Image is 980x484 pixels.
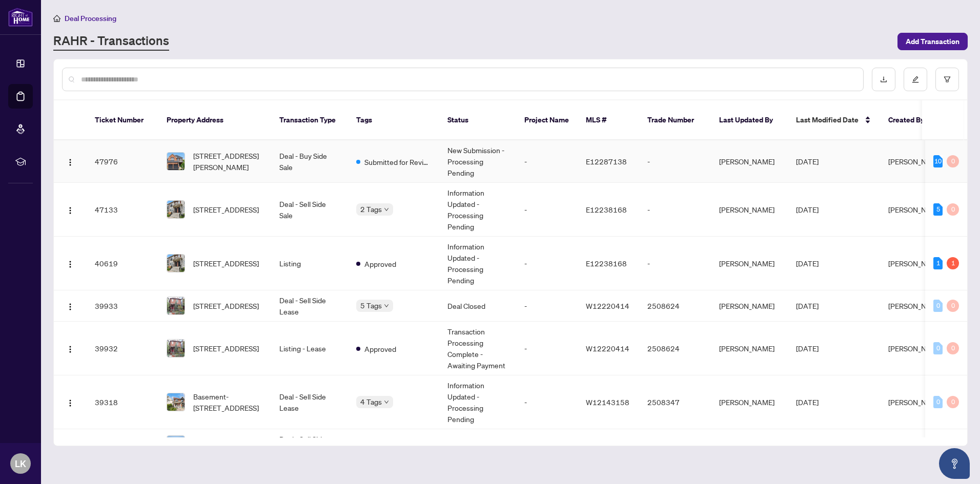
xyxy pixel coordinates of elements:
[888,259,944,268] span: [PERSON_NAME]
[87,375,158,429] td: 39318
[193,204,259,215] span: [STREET_ADDRESS]
[364,258,396,269] span: Approved
[947,203,959,216] div: 0
[62,255,78,271] button: Logo
[193,150,263,173] span: [STREET_ADDRESS][PERSON_NAME]
[271,237,348,290] td: Listing
[639,375,711,429] td: 2508347
[516,290,578,322] td: -
[639,429,711,460] td: 2506868
[796,205,819,214] span: [DATE]
[933,300,943,312] div: 0
[167,255,185,272] img: thumbnail-img
[271,290,348,322] td: Deal - Sell Side Lease
[65,14,116,23] span: Deal Processing
[364,343,396,354] span: Approved
[360,396,382,408] span: 4 Tags
[62,340,78,356] button: Logo
[8,8,33,27] img: logo
[933,257,943,269] div: 1
[439,237,516,290] td: Information Updated - Processing Pending
[87,429,158,460] td: 36071
[933,342,943,354] div: 0
[271,375,348,429] td: Deal - Sell Side Lease
[348,100,439,140] th: Tags
[586,344,629,353] span: W12220414
[888,205,944,214] span: [PERSON_NAME]
[87,322,158,375] td: 39932
[639,290,711,322] td: 2508624
[796,397,819,407] span: [DATE]
[87,290,158,322] td: 39933
[711,322,788,375] td: [PERSON_NAME]
[516,100,578,140] th: Project Name
[271,100,348,140] th: Transaction Type
[53,15,60,22] span: home
[516,140,578,183] td: -
[87,183,158,237] td: 47133
[947,300,959,312] div: 0
[167,201,185,218] img: thumbnail-img
[516,322,578,375] td: -
[586,259,627,268] span: E12238168
[167,436,185,453] img: thumbnail-img
[364,156,431,167] span: Submitted for Review
[586,157,627,166] span: E12287138
[62,298,78,314] button: Logo
[888,301,944,310] span: [PERSON_NAME]
[439,100,516,140] th: Status
[271,322,348,375] td: Listing - Lease
[15,456,26,471] span: LK
[880,100,942,140] th: Created By
[711,290,788,322] td: [PERSON_NAME]
[439,183,516,237] td: Information Updated - Processing Pending
[947,396,959,408] div: 0
[87,237,158,290] td: 40619
[904,68,927,91] button: edit
[167,297,185,314] img: thumbnail-img
[711,183,788,237] td: [PERSON_NAME]
[888,397,944,407] span: [PERSON_NAME]
[947,257,959,269] div: 1
[87,140,158,183] td: 47976
[158,100,271,140] th: Property Address
[193,258,259,269] span: [STREET_ADDRESS]
[880,76,887,83] span: download
[271,183,348,237] td: Deal - Sell Side Sale
[439,140,516,183] td: New Submission - Processing Pending
[935,68,959,91] button: filter
[439,322,516,375] td: Transaction Processing Complete - Awaiting Payment
[516,429,578,460] td: -
[62,201,78,218] button: Logo
[711,237,788,290] td: [PERSON_NAME]
[53,32,169,51] a: RAHR - Transactions
[933,155,943,167] div: 10
[384,207,389,212] span: down
[516,237,578,290] td: -
[711,140,788,183] td: [PERSON_NAME]
[66,303,74,311] img: Logo
[167,340,185,357] img: thumbnail-img
[360,300,382,311] span: 5 Tags
[888,344,944,353] span: [PERSON_NAME]
[384,399,389,405] span: down
[888,157,944,166] span: [PERSON_NAME]
[271,429,348,460] td: Deal - Sell Side Lease
[586,301,629,310] span: W12220414
[639,322,711,375] td: 2508624
[62,153,78,170] button: Logo
[639,237,711,290] td: -
[439,429,516,460] td: -
[66,206,74,215] img: Logo
[193,300,259,311] span: [STREET_ADDRESS]
[933,396,943,408] div: 0
[360,203,382,215] span: 2 Tags
[796,259,819,268] span: [DATE]
[586,205,627,214] span: E12238168
[711,429,788,460] td: [PERSON_NAME]
[639,140,711,183] td: -
[944,76,951,83] span: filter
[516,183,578,237] td: -
[711,100,788,140] th: Last Updated By
[578,100,639,140] th: MLS #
